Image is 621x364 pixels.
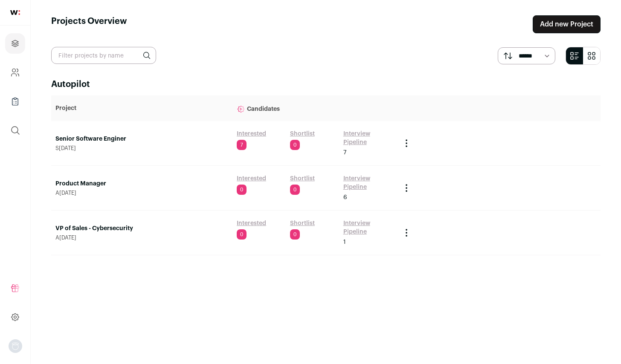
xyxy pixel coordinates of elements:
[237,130,266,138] a: Interested
[237,100,393,117] p: Candidates
[343,148,346,157] span: 7
[9,339,22,353] button: Open dropdown
[290,185,300,195] span: 0
[51,78,601,90] h2: Autopilot
[51,15,127,33] h1: Projects Overview
[55,190,228,196] span: A[DATE]
[290,229,300,240] span: 0
[343,174,393,191] a: Interview Pipeline
[290,130,315,138] a: Shortlist
[290,140,300,150] span: 0
[51,47,156,64] input: Filter projects by name
[55,104,228,113] p: Project
[237,174,266,183] a: Interested
[9,339,22,353] img: nopic.png
[290,219,315,228] a: Shortlist
[401,228,412,238] button: Project Actions
[290,174,315,183] a: Shortlist
[237,219,266,228] a: Interested
[55,179,228,188] a: Product Manager
[55,135,228,143] a: Senior Software Enginer
[55,234,228,241] span: A[DATE]
[5,62,25,83] a: Company and ATS Settings
[55,145,228,152] span: S[DATE]
[533,15,601,33] a: Add new Project
[343,130,393,147] a: Interview Pipeline
[237,140,247,150] span: 7
[237,229,247,240] span: 0
[5,33,25,54] a: Projects
[5,91,25,112] a: Company Lists
[343,193,347,202] span: 6
[343,238,346,246] span: 1
[401,138,412,148] button: Project Actions
[401,183,412,193] button: Project Actions
[343,219,393,236] a: Interview Pipeline
[10,10,20,15] img: wellfound-shorthand-0d5821cbd27db2630d0214b213865d53afaa358527fdda9d0ea32b1df1b89c2c.svg
[237,185,247,195] span: 0
[55,224,228,233] a: VP of Sales - Cybersecurity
